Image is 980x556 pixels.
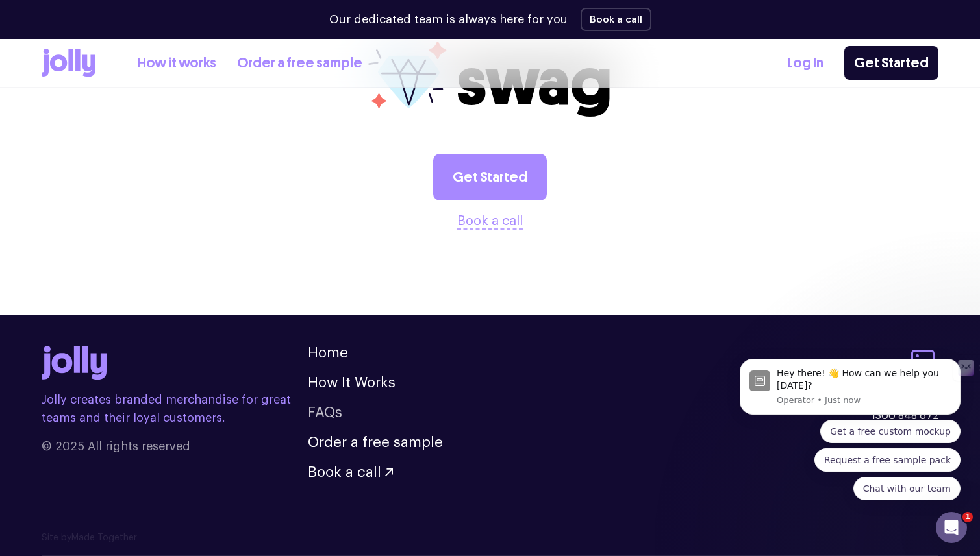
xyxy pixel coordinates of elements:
[308,435,443,450] a: Order a free sample
[844,46,938,80] a: Get Started
[308,405,342,420] a: FAQs
[42,531,938,545] p: Site by
[936,512,967,543] iframe: Intercom live chat
[137,53,216,74] a: How it works
[581,8,651,31] button: Book a call
[329,11,568,29] p: Our dedicated team is always here for you
[308,465,381,479] span: Book a call
[308,376,396,390] a: How It Works
[237,53,362,74] a: Order a free sample
[42,437,308,455] span: © 2025 All rights reserved
[433,154,547,200] a: Get Started
[962,512,973,522] span: 1
[787,53,823,74] a: Log In
[71,533,137,542] a: Made Together
[720,259,980,521] iframe: Intercom notifications message
[457,211,523,232] button: Book a call
[308,346,348,360] a: Home
[308,465,393,479] button: Book a call
[42,391,308,427] p: Jolly creates branded merchandise for great teams and their loyal customers.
